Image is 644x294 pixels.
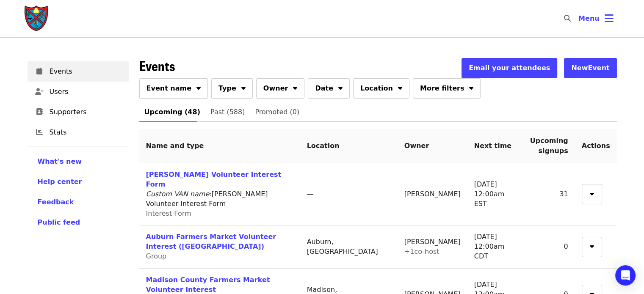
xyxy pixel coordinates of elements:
[307,190,391,199] div: —
[38,197,74,207] button: Feedback
[530,190,568,199] div: 31
[36,108,43,116] i: address-book icon
[590,189,594,197] i: sort-down icon
[50,127,122,137] span: Stats
[353,78,409,99] button: Location
[146,252,167,260] span: Group
[50,66,122,77] span: Events
[50,107,122,117] span: Supporters
[146,83,192,93] span: Event name
[38,157,119,167] a: What's new
[530,137,568,155] span: Upcoming signups
[467,225,523,269] td: [DATE] 12:00am CDT
[530,242,568,252] div: 0
[420,83,464,93] span: More filters
[38,218,80,226] span: Public feed
[196,83,201,91] i: sort-down icon
[36,67,42,75] i: calendar icon
[146,233,276,250] a: Auburn Farmers Market Volunteer Interest ([GEOGRAPHIC_DATA])
[255,106,299,118] span: Promoted (0)
[144,106,200,118] span: Upcoming (48)
[398,83,402,91] i: sort-down icon
[575,129,617,163] th: Actions
[307,237,391,257] div: Auburn, [GEOGRAPHIC_DATA]
[360,83,393,93] span: Location
[35,88,44,96] i: user-plus icon
[38,178,82,186] span: Help center
[28,82,129,102] a: Users
[413,78,481,99] button: More filters
[398,163,467,225] td: [PERSON_NAME]
[36,128,43,136] i: chart-bar icon
[241,83,246,91] i: sort-down icon
[139,55,175,75] span: Events
[398,225,467,269] td: [PERSON_NAME]
[28,61,129,82] a: Events
[146,209,191,217] span: Interest Form
[24,5,50,32] img: Society of St. Andrew - Home
[205,102,250,122] a: Past (588)
[211,78,253,99] button: Type
[250,102,304,122] a: Promoted (0)
[615,265,636,286] div: Open Intercom Messenger
[263,83,288,93] span: Owner
[469,83,473,91] i: sort-down icon
[338,83,343,91] i: sort-down icon
[564,58,616,78] button: NewEvent
[462,58,557,78] button: Email your attendees
[467,129,523,163] th: Next time
[564,14,571,22] i: search icon
[139,78,208,99] button: Event name
[300,129,398,163] th: Location
[315,83,333,93] span: Date
[218,83,236,93] span: Type
[590,241,594,249] i: sort-down icon
[605,12,614,25] i: bars icon
[256,78,305,99] button: Owner
[38,157,82,165] span: What's new
[576,8,583,29] input: Search
[28,122,129,143] a: Stats
[146,170,282,188] a: [PERSON_NAME] Volunteer Interest Form
[308,78,350,99] button: Date
[28,102,129,122] a: Supporters
[210,106,245,118] span: Past (588)
[572,8,620,29] button: Toggle account menu
[146,190,210,198] i: Custom VAN name
[38,177,119,187] a: Help center
[139,163,300,225] td: : [PERSON_NAME] Volunteer Interest Form
[398,129,467,163] th: Owner
[139,102,205,122] a: Upcoming (48)
[578,14,600,22] span: Menu
[467,163,523,225] td: [DATE] 12:00am EST
[404,247,461,257] div: + 1 co-host
[139,129,300,163] th: Name and type
[293,83,297,91] i: sort-down icon
[50,87,122,97] span: Users
[38,217,119,228] a: Public feed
